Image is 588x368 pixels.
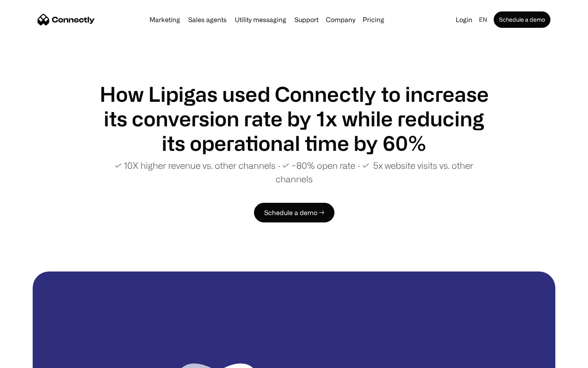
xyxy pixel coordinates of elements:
h1: How Lipigas used Connectly to increase its conversion rate by 1x while reducing its operational t... [98,82,490,155]
a: Marketing [146,16,183,23]
p: ✓ 10X higher revenue vs. other channels ∙ ✓ ~80% open rate ∙ ✓ 5x website visits vs. other channels [98,159,490,186]
a: Utility messaging [232,16,290,23]
div: en [479,14,487,25]
a: Pricing [359,16,388,23]
a: Schedule a demo → [254,203,334,222]
aside: Language selected: English [8,353,49,365]
a: Sales agents [185,16,230,23]
a: Schedule a demo [494,11,550,28]
ul: Language list [16,354,49,365]
div: Company [326,14,355,25]
a: Support [291,16,322,23]
a: Login [452,14,476,25]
